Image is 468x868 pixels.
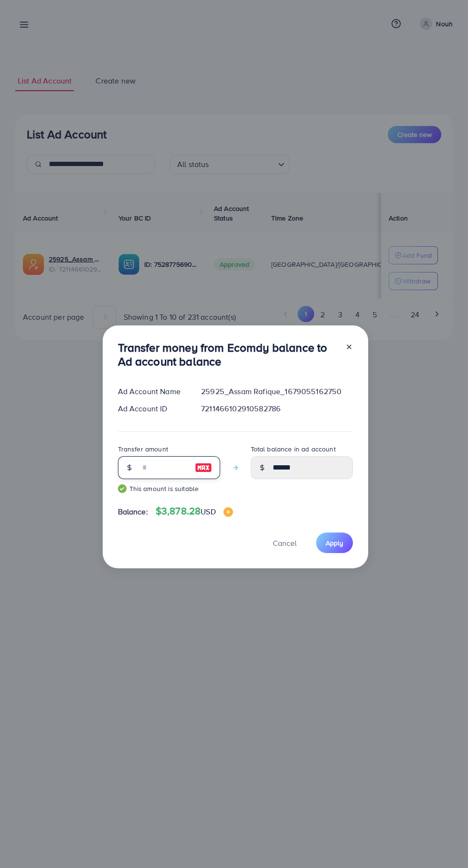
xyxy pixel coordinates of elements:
img: image [195,462,212,473]
span: Cancel [273,538,297,548]
div: 7211466102910582786 [193,403,360,414]
iframe: Chat [427,825,461,861]
h3: Transfer money from Ecomdy balance to Ad account balance [118,341,338,368]
span: USD [201,506,215,517]
span: Apply [326,538,343,548]
button: Apply [316,533,353,553]
label: Total balance in ad account [251,444,336,454]
div: Ad Account Name [110,386,194,397]
label: Transfer amount [118,444,168,454]
button: Cancel [261,533,308,553]
h4: $3,878.28 [156,505,233,517]
span: Balance: [118,506,148,517]
small: This amount is suitable [118,484,220,493]
img: guide [118,484,127,493]
div: Ad Account ID [110,403,194,414]
div: 25925_Assam Rafique_1679055162750 [193,386,360,397]
img: image [223,507,233,517]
